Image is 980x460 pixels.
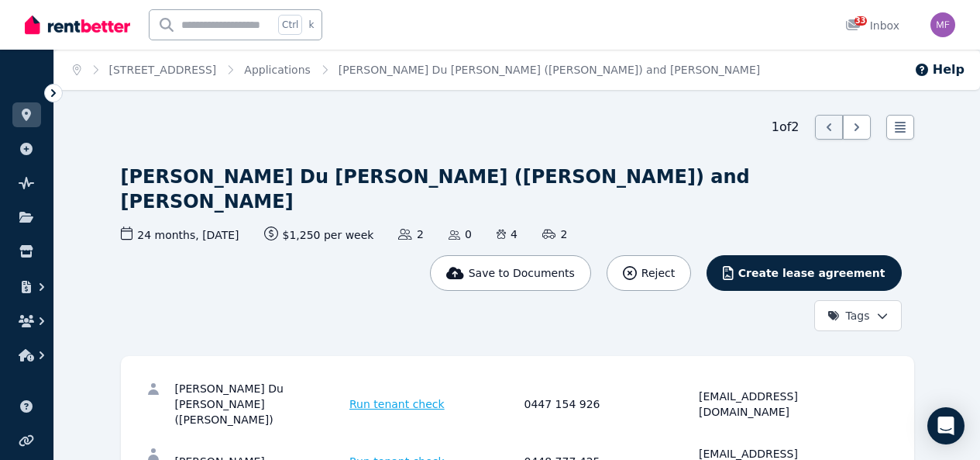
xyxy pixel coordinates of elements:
[927,407,965,444] div: Open Intercom Messenger
[827,308,870,323] span: Tags
[814,300,902,331] button: Tags
[469,265,575,281] span: Save to Documents
[542,227,567,242] span: 2
[524,381,695,427] div: 0447 154 926
[707,255,901,291] button: Create lease agreement
[930,12,955,37] img: Michael Farrugia
[845,18,899,33] div: Inbox
[349,396,445,412] span: Run tenant check
[54,50,779,90] nav: Breadcrumb
[264,227,374,243] span: $1,250 per week
[121,164,902,214] h1: [PERSON_NAME] Du [PERSON_NAME] ([PERSON_NAME]) and [PERSON_NAME]
[121,227,239,243] span: 24 months , [DATE]
[308,19,314,31] span: k
[175,381,346,427] div: [PERSON_NAME] Du [PERSON_NAME] ([PERSON_NAME])
[244,64,311,76] a: Applications
[607,255,691,291] button: Reject
[25,13,130,36] img: RentBetter
[738,265,885,281] span: Create lease agreement
[914,61,965,79] button: Help
[278,15,302,35] span: Ctrl
[699,381,869,427] div: [EMAIL_ADDRESS][DOMAIN_NAME]
[398,227,423,242] span: 2
[772,118,799,137] span: 1 of 2
[109,64,217,76] a: [STREET_ADDRESS]
[430,255,591,291] button: Save to Documents
[497,227,518,242] span: 4
[449,227,472,242] span: 0
[339,62,760,78] span: [PERSON_NAME] Du [PERSON_NAME] ([PERSON_NAME]) and [PERSON_NAME]
[854,16,867,26] span: 33
[641,265,675,281] span: Reject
